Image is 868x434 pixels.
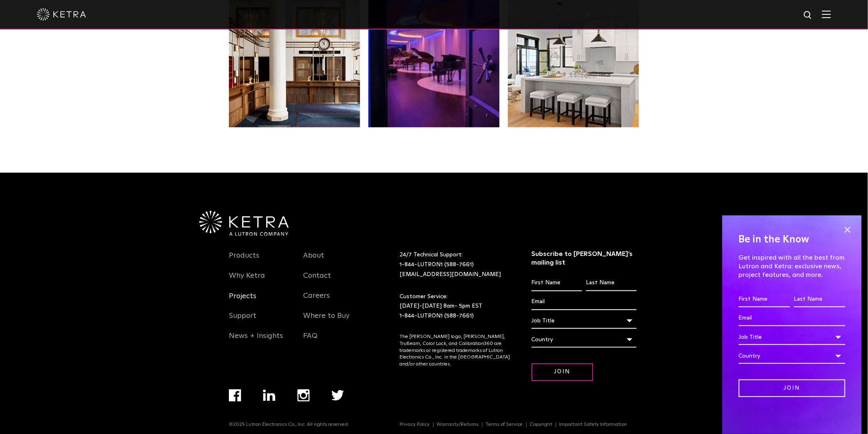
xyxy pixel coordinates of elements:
[739,292,790,307] input: First Name
[532,332,637,348] div: Country
[400,333,511,368] p: The [PERSON_NAME] logo, [PERSON_NAME], TruBeam, Color Lock, and Calibration360 are trademarks or ...
[803,10,813,21] img: search icon
[37,8,86,21] img: ketra-logo-2019-white
[822,10,831,18] img: Hamburger%20Nav.svg
[532,276,582,291] input: First Name
[586,276,637,291] input: Last Name
[400,422,639,428] div: Navigation Menu
[532,363,593,381] input: Join
[229,389,241,402] img: facebook
[482,423,527,427] a: Terms of Service
[739,348,845,364] div: Country
[556,423,631,427] a: Important Safety Information
[229,422,349,428] p: ©2025 Lutron Electronics Co., Inc. All rights reserved.
[229,250,291,351] div: Navigation Menu
[304,272,331,290] a: Contact
[400,313,474,319] a: 1-844-LUTRON1 (588-7661)
[527,423,556,427] a: Copyright
[229,332,283,351] a: News + Insights
[400,292,511,321] p: Customer Service: [DATE]-[DATE] 8am- 5pm EST
[229,292,256,311] a: Projects
[229,312,256,331] a: Support
[739,329,845,345] div: Job Title
[199,211,289,236] img: Ketra-aLutronCo_White_RGB
[304,250,366,351] div: Navigation Menu
[434,423,482,427] a: Warranty/Returns
[739,311,845,326] input: Email
[400,250,511,279] p: 24/7 Technical Support:
[304,292,330,311] a: Careers
[532,313,637,329] div: Job Title
[794,292,845,307] input: Last Name
[739,379,845,397] input: Join
[229,389,365,422] div: Navigation Menu
[304,332,318,351] a: FAQ
[739,232,845,247] h4: Be in the Know
[532,250,637,267] h3: Subscribe to [PERSON_NAME]’s mailing list
[263,390,276,401] img: linkedin
[532,295,637,310] input: Email
[397,423,434,427] a: Privacy Policy
[229,272,265,290] a: Why Ketra
[229,251,259,270] a: Products
[400,272,501,277] a: [EMAIL_ADDRESS][DOMAIN_NAME]
[400,262,474,267] a: 1-844-LUTRON1 (588-7661)
[739,254,845,279] p: Get inspired with all the best from Lutron and Ketra: exclusive news, project features, and more.
[297,389,310,402] img: instagram
[304,312,350,331] a: Where to Buy
[304,251,324,270] a: About
[331,390,344,401] img: twitter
